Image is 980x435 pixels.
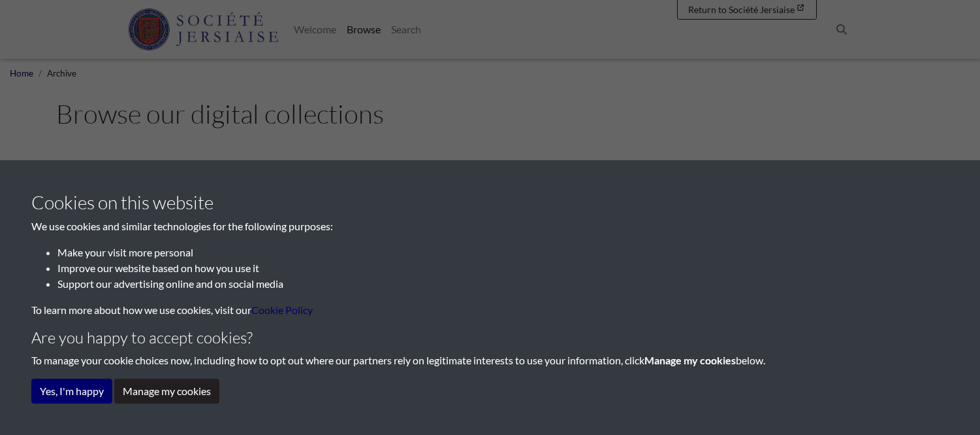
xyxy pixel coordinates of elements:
a: learn more about cookies [251,304,313,316]
strong: Manage my cookies [644,354,736,366]
p: To manage your cookie choices now, including how to opt out where our partners rely on legitimate... [31,353,949,368]
li: Support our advertising online and on social media [57,276,949,292]
p: We use cookies and similar technologies for the following purposes: [31,218,949,234]
button: Yes, I'm happy [31,379,112,404]
li: Make your visit more personal [57,245,949,260]
p: To learn more about how we use cookies, visit our [31,302,949,318]
h4: Are you happy to accept cookies? [31,328,949,347]
li: Improve our website based on how you use it [57,260,949,276]
h3: Cookies on this website [31,192,949,214]
button: Manage my cookies [114,379,219,404]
